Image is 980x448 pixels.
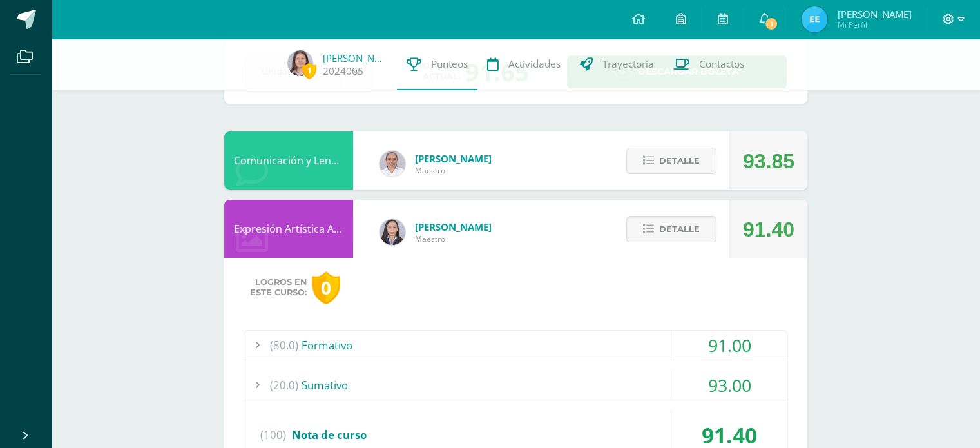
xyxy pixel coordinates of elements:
div: Expresión Artística ARTES PLÁSTICAS [224,200,353,258]
span: (80.0) [270,331,298,360]
span: Maestro [415,165,492,176]
div: Comunicación y Lenguaje, Inglés [224,131,353,190]
span: Detalle [659,217,700,241]
a: Contactos [664,39,754,90]
span: [PERSON_NAME] [837,8,911,21]
span: 1 [302,63,316,79]
div: 93.85 [743,132,794,190]
div: Sumativo [244,371,787,400]
span: [PERSON_NAME] [415,220,492,233]
img: 6371a2508f7f8a93ce3641b9ff054779.png [287,50,313,76]
div: 91.40 [743,200,794,258]
span: Maestro [415,233,492,244]
span: Mi Perfil [837,19,911,30]
img: 04fbc0eeb5f5f8cf55eb7ff53337e28b.png [380,151,405,177]
button: Detalle [626,148,716,174]
span: (20.0) [270,371,298,400]
div: 93.00 [671,371,787,400]
span: Logros en este curso: [250,277,307,298]
img: cd536c4fce2dba6644e2e245d60057c8.png [802,6,827,32]
a: Punteos [397,39,477,90]
span: 1 [764,17,778,31]
div: 91.00 [671,331,787,360]
span: [PERSON_NAME] [415,152,492,165]
a: [PERSON_NAME] [323,52,387,64]
a: Actividades [477,39,570,90]
span: Trayectoria [602,57,654,71]
div: Formativo [244,331,787,360]
img: 35694fb3d471466e11a043d39e0d13e5.png [380,219,405,245]
button: Detalle [626,216,716,242]
span: Punteos [431,57,468,71]
a: 2024005 [323,64,363,78]
span: Actividades [508,57,561,71]
a: Trayectoria [570,39,664,90]
span: Contactos [699,57,744,71]
div: 0 [312,271,340,304]
span: Detalle [659,149,700,173]
span: Nota de curso [292,427,367,442]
